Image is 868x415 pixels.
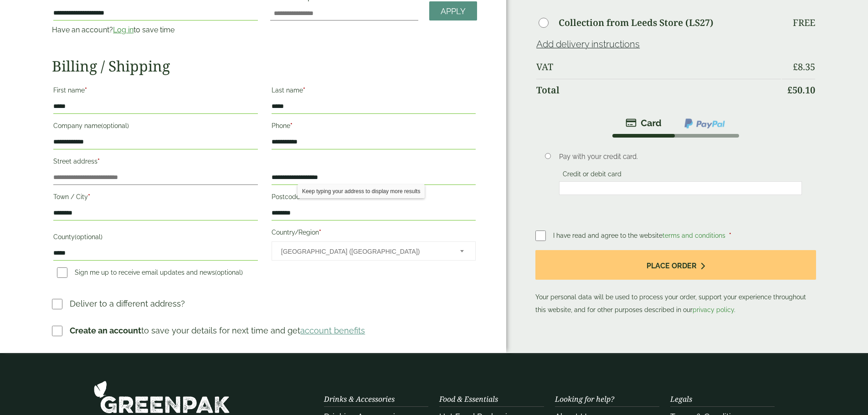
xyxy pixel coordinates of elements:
p: Deliver to a different address? [70,297,185,310]
label: Last name [272,84,476,99]
abbr: required [319,229,321,236]
abbr: required [290,122,293,129]
span: Apply [441,6,466,16]
a: Log in [113,26,134,34]
img: GreenPak Supplies [93,380,230,414]
label: Sign me up to receive email updates and news [53,269,247,279]
a: account benefits [300,326,365,335]
abbr: required [729,232,731,239]
button: Place order [535,250,816,280]
th: VAT [536,56,781,78]
span: £ [787,84,792,96]
p: Free [793,17,815,28]
abbr: required [98,158,100,165]
iframe: Secure card payment input frame [562,184,799,192]
div: Keep typing your address to display more results [298,184,425,198]
label: Street address [53,155,257,170]
bdi: 8.35 [793,61,815,73]
p: Your personal data will be used to process your order, support your experience throughout this we... [535,250,816,316]
label: Postcode [272,190,476,206]
span: Country/Region [272,241,476,261]
bdi: 50.10 [787,84,815,96]
abbr: required [88,193,90,200]
abbr: required [300,193,302,200]
span: I have read and agree to the website [553,232,727,239]
span: (optional) [215,269,243,276]
th: Total [536,79,781,101]
p: Pay with your credit card. [559,152,802,162]
a: terms and conditions [663,232,725,239]
p: Have an account? to save time [52,25,259,36]
label: First name [53,84,257,99]
label: Town / City [53,190,257,206]
label: Collection from Leeds Store (LS27) [559,18,714,27]
a: Add delivery instructions [536,39,640,50]
span: £ [793,61,798,73]
label: Company name [53,119,257,135]
label: Phone [272,119,476,135]
span: (optional) [101,122,129,129]
abbr: required [85,87,87,94]
label: Country/Region [272,226,476,241]
abbr: required [303,87,305,94]
img: ppcp-gateway.png [683,118,726,129]
label: County [53,231,257,246]
label: Credit or debit card [559,170,625,180]
span: (optional) [75,233,103,241]
h2: Billing / Shipping [52,57,477,75]
strong: Create an account [70,326,141,335]
input: Sign me up to receive email updates and news(optional) [57,267,67,278]
a: privacy policy [693,306,734,313]
a: Apply [429,1,477,21]
img: stripe.png [626,118,662,128]
span: United Kingdom (UK) [281,242,448,261]
p: to save your details for next time and get [70,324,365,337]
